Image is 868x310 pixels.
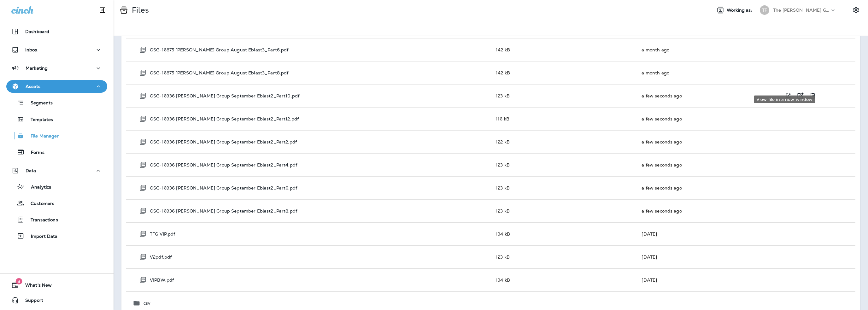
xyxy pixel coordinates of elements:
p: TFG VIP.pdf [150,231,175,237]
td: 123 kB [491,199,636,222]
td: 123 kB [491,153,636,176]
td: a few seconds ago [636,84,746,107]
p: OSG-16936 [PERSON_NAME] Group September Eblast2_Part4.pdf [150,162,297,167]
p: Dashboard [25,29,49,34]
td: a few seconds ago [636,199,746,222]
p: File Manager [24,133,59,139]
p: Inbox [25,47,37,52]
button: Customers [6,196,107,210]
td: a few seconds ago [636,176,746,199]
button: Marketing [6,62,107,74]
td: a month ago [636,38,746,61]
div: Rename OSG-16936 Foster Group September Eblast2_Part10.pdf [794,90,806,102]
p: Assets [26,84,40,89]
p: OSG-16936 [PERSON_NAME] Group September Eblast2_Part8.pdf [150,208,297,213]
div: Delete OSG-16936 Foster Group September Eblast2_Part10.pdf [806,90,819,102]
button: Assets [6,80,107,93]
button: Templates [6,113,107,126]
p: OSG-16936 [PERSON_NAME] Group September Eblast2_Part10.pdf [150,93,299,98]
p: Templates [24,117,53,123]
td: a few seconds ago [636,130,746,153]
button: Collapse Sidebar [94,4,111,16]
p: Transactions [24,217,58,223]
button: Segments [6,96,107,109]
td: [DATE] [636,245,746,268]
p: csv [144,301,150,306]
p: Customers [24,201,54,207]
td: 123 kB [491,84,636,107]
td: a few seconds ago [636,107,746,130]
td: 142 kB [491,38,636,61]
div: View file in a new window [754,96,815,103]
button: Forms [6,145,107,159]
p: OSG-16875 [PERSON_NAME] Group August Eblast3_Part8.pdf [150,70,289,75]
p: Files [129,5,149,15]
button: Analytics [6,180,107,193]
span: What's New [19,283,52,290]
button: Support [6,294,107,307]
td: a month ago [636,61,746,84]
div: TF [760,5,769,15]
button: 8What's New [6,279,107,291]
button: Dashboard [6,25,107,38]
td: [DATE] [636,222,746,245]
button: Inbox [6,44,107,56]
button: Transactions [6,213,107,226]
p: Marketing [26,66,48,71]
p: OSG-16936 [PERSON_NAME] Group September Eblast2_Part6.pdf [150,185,297,190]
p: Forms [25,150,44,156]
p: VIPBW.pdf [150,278,174,283]
p: Data [26,168,36,173]
td: 123 kB [491,176,636,199]
p: V2pdf.pdf [150,254,172,260]
td: [DATE] [636,268,746,291]
p: The [PERSON_NAME] Group [773,8,830,13]
td: 116 kB [491,107,636,130]
button: Settings [850,4,862,16]
p: OSG-16936 [PERSON_NAME] Group September Eblast2_Part12.pdf [150,116,299,121]
p: OSG-16875 [PERSON_NAME] Group August Eblast3_Part6.pdf [150,47,289,52]
p: Analytics [25,184,51,190]
button: Data [6,164,107,177]
div: View file in a new window [783,90,794,102]
td: 122 kB [491,130,636,153]
p: OSG-16936 [PERSON_NAME] Group September Eblast2_Part2.pdf [150,139,297,144]
button: File Manager [6,129,107,142]
p: Segments [24,100,53,107]
td: a few seconds ago [636,153,746,176]
span: Support [19,298,43,305]
span: 8 [15,278,22,284]
p: Import Data [25,234,58,240]
span: Working as: [727,8,754,13]
td: 134 kB [491,222,636,245]
td: 142 kB [491,61,636,84]
button: Import Data [6,229,107,243]
td: 134 kB [491,268,636,291]
td: 123 kB [491,245,636,268]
